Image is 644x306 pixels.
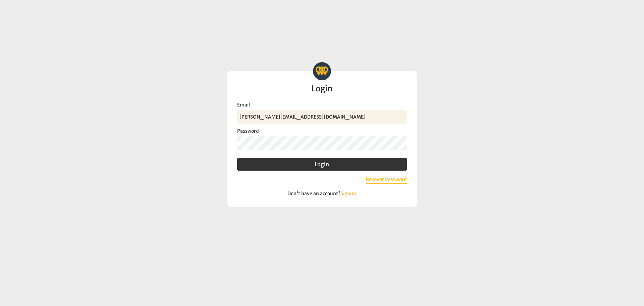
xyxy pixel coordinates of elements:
[237,127,407,135] label: Password
[237,101,407,108] label: Email
[237,110,407,124] input: Email
[340,190,356,196] a: Signup
[237,158,407,171] button: Login
[237,190,407,197] p: Don't have an account?
[366,176,407,184] button: Recover Password
[237,84,407,93] h2: Login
